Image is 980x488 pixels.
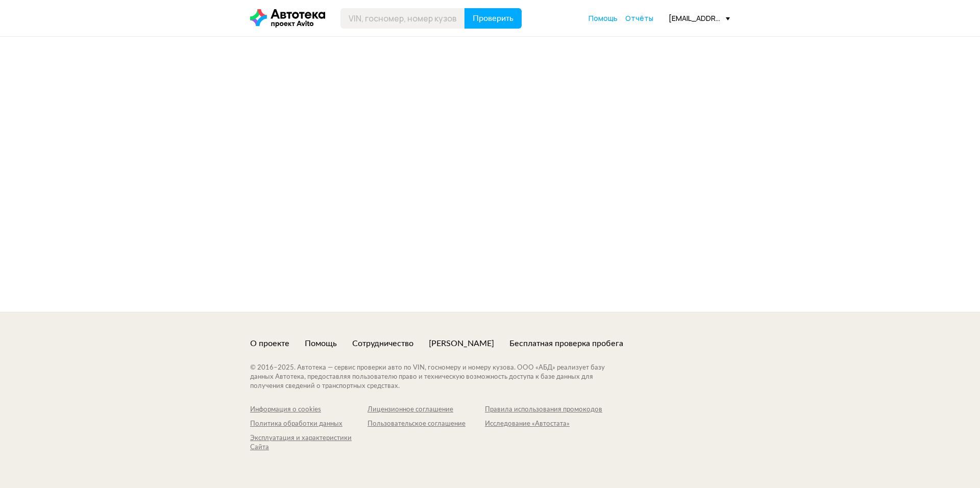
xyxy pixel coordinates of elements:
a: Отчёты [625,13,653,23]
a: Политика обработки данных [250,420,367,429]
a: Информация о cookies [250,405,367,414]
div: © 2016– 2025 . Автотека — сервис проверки авто по VIN, госномеру и номеру кузова. ООО «АБД» реали... [250,363,625,391]
a: О проекте [250,338,289,349]
a: Помощь [589,13,618,23]
a: Помощь [305,338,337,349]
a: Лицензионное соглашение [367,405,485,414]
a: Бесплатная проверка пробега [509,338,623,349]
a: Исследование «Автостата» [485,420,602,429]
a: Пользовательское соглашение [367,420,485,429]
input: VIN, госномер, номер кузова [340,8,465,29]
div: [EMAIL_ADDRESS][DOMAIN_NAME] [669,13,730,23]
a: Правила использования промокодов [485,405,602,414]
a: [PERSON_NAME] [429,338,494,349]
span: Проверить [473,14,513,22]
a: Сотрудничество [352,338,413,349]
button: Проверить [464,8,522,29]
a: Эксплуатация и характеристики Сайта [250,434,367,452]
